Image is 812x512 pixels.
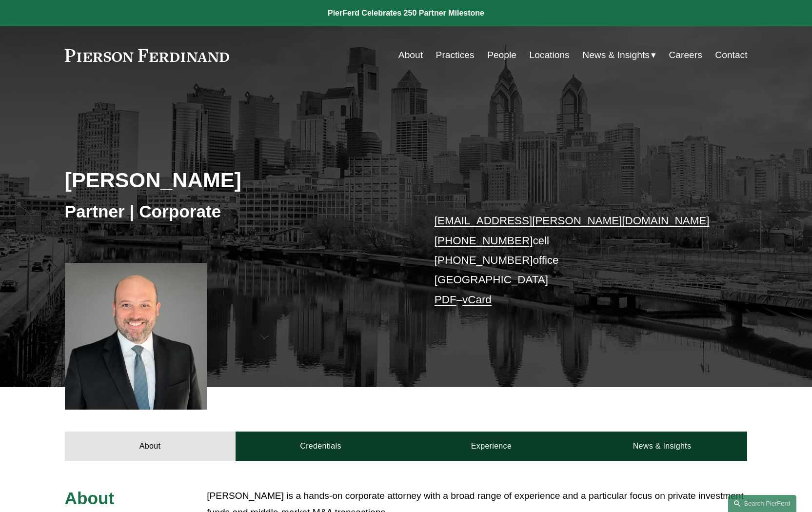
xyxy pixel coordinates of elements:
h2: [PERSON_NAME] [65,167,406,193]
a: Experience [406,432,577,461]
a: Search this site [728,495,796,512]
a: folder dropdown [582,46,656,64]
a: PDF [435,294,456,306]
span: About [65,489,115,508]
a: Practices [436,46,475,64]
a: [PHONE_NUMBER] [435,254,533,266]
a: [PHONE_NUMBER] [435,235,533,247]
a: Contact [715,46,747,64]
a: People [487,46,516,64]
h3: Partner | Corporate [65,201,406,222]
a: About [398,46,423,64]
a: [EMAIL_ADDRESS][PERSON_NAME][DOMAIN_NAME] [435,215,710,227]
a: vCard [462,294,492,306]
a: Credentials [236,432,406,461]
span: News & Insights [582,47,650,64]
a: News & Insights [576,432,747,461]
a: Careers [669,46,702,64]
a: About [65,432,236,461]
a: Locations [530,46,570,64]
p: cell office [GEOGRAPHIC_DATA] – [435,211,719,310]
